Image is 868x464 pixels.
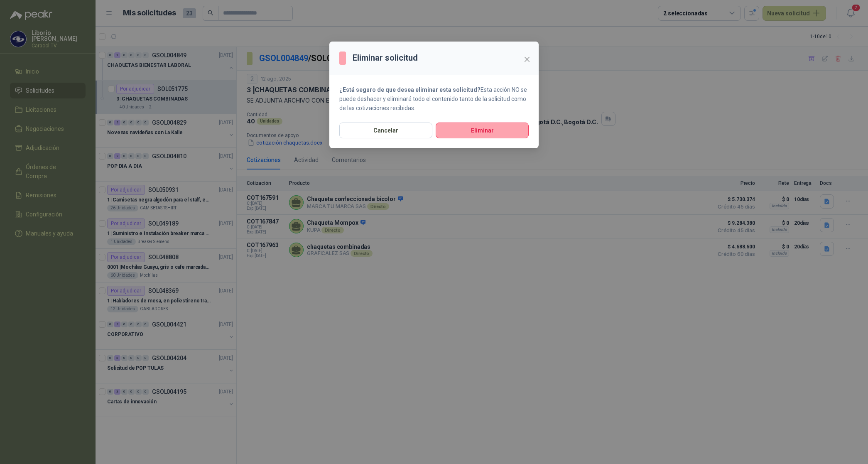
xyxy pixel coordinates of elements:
[339,86,481,93] strong: ¿Está seguro de que desea eliminar esta solicitud?
[520,53,534,66] button: Close
[339,85,529,113] p: Esta acción NO se puede deshacer y eliminará todo el contenido tanto de la solicitud como de las ...
[353,52,418,64] h3: Eliminar solicitud
[339,123,432,138] button: Cancelar
[436,123,529,138] button: Eliminar
[524,56,530,63] span: close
